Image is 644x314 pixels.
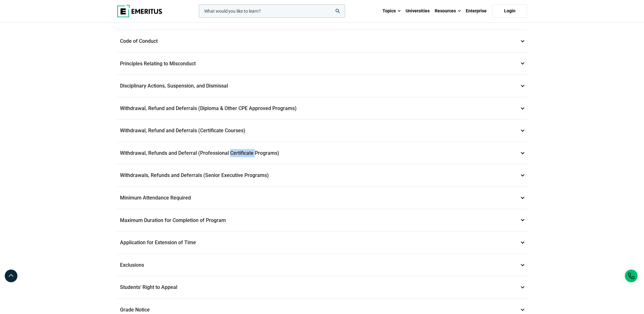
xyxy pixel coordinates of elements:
[117,75,527,97] p: Disciplinary Actions, Suspension, and Dismissal
[117,254,527,276] p: Exclusions
[117,97,527,120] p: Withdrawal, Refund and Deferrals (Diploma & Other CPE Approved Programs)
[492,4,527,18] a: Login
[117,53,527,75] p: Principles Relating to Misconduct
[199,4,345,18] input: woocommerce-product-search-field-0
[117,142,527,164] p: Withdrawal, Refunds and Deferral (Professional Certificate Programs)
[117,232,527,254] p: Application for Extension of Time
[117,120,527,142] p: Withdrawal, Refund and Deferrals (Certificate Courses)
[117,30,527,52] p: Code of Conduct
[117,209,527,232] p: Maximum Duration for Completion of Program
[117,187,527,209] p: Minimum Attendance Required
[117,276,527,298] p: Students’ Right to Appeal
[117,164,527,186] p: Withdrawals, Refunds and Deferrals (Senior Executive Programs)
